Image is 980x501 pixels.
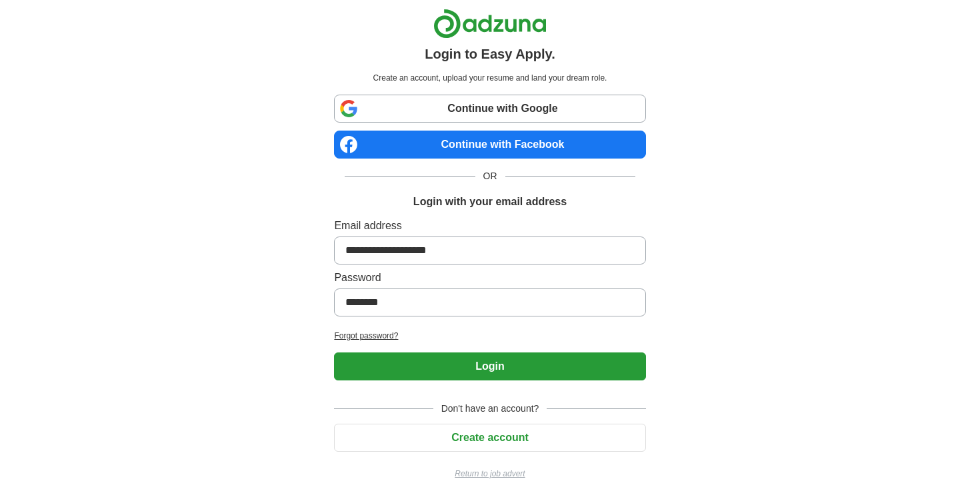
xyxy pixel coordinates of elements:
label: Password [334,270,645,286]
span: OR [475,169,505,183]
h1: Login to Easy Apply. [425,44,555,64]
a: Forgot password? [334,330,645,342]
a: Continue with Facebook [334,131,645,159]
h1: Login with your email address [413,194,567,210]
a: Return to job advert [334,468,645,480]
p: Create an account, upload your resume and land your dream role. [337,72,643,84]
label: Email address [334,218,645,234]
button: Login [334,352,645,380]
a: Continue with Google [334,95,645,123]
span: Don't have an account? [433,402,547,416]
img: Adzuna logo [433,9,547,39]
button: Create account [334,424,645,452]
a: Create account [334,432,645,443]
